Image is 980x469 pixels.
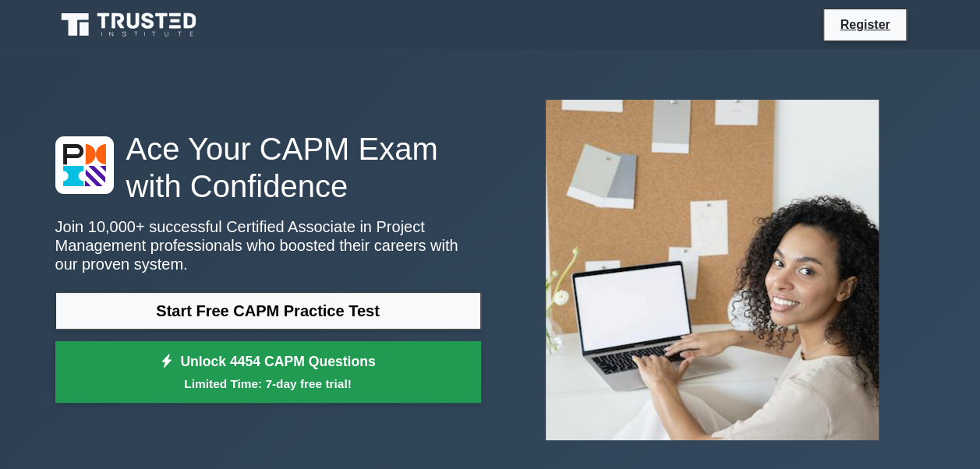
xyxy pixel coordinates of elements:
a: Register [830,15,899,34]
p: Join 10,000+ successful Certified Associate in Project Management professionals who boosted their... [55,217,481,273]
a: Start Free CAPM Practice Test [55,292,481,330]
h1: Ace Your CAPM Exam with Confidence [55,130,481,205]
a: Unlock 4454 CAPM QuestionsLimited Time: 7-day free trial! [55,341,481,404]
small: Limited Time: 7-day free trial! [75,375,462,393]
